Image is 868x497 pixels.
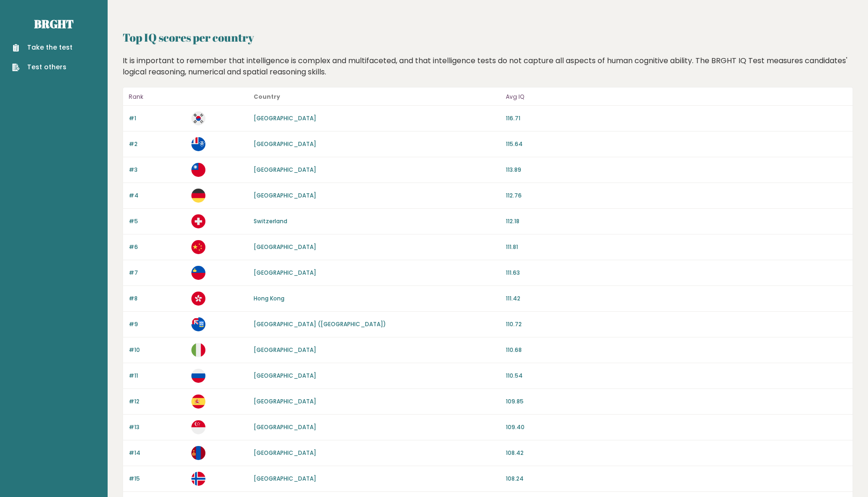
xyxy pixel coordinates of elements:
[254,93,280,101] b: Country
[254,140,316,148] a: [GEOGRAPHIC_DATA]
[119,55,857,78] div: It is important to remember that intelligence is complex and multifaceted, and that intelligence ...
[506,475,847,483] p: 108.24
[506,140,847,148] p: 115.64
[129,217,186,226] p: #5
[506,114,847,123] p: 116.71
[191,189,205,203] img: de.svg
[506,320,847,329] p: 110.72
[506,423,847,431] p: 109.40
[12,62,73,72] a: Test others
[506,217,847,226] p: 112.18
[129,269,186,277] p: #7
[191,446,205,460] img: mn.svg
[191,472,205,486] img: no.svg
[506,269,847,277] p: 111.63
[191,395,205,409] img: es.svg
[506,166,847,174] p: 113.89
[506,91,847,102] p: Avg IQ
[129,346,186,354] p: #10
[191,420,205,434] img: sg.svg
[129,423,186,431] p: #13
[254,346,316,354] a: [GEOGRAPHIC_DATA]
[506,191,847,200] p: 112.76
[254,269,316,277] a: [GEOGRAPHIC_DATA]
[129,320,186,329] p: #9
[12,43,73,52] a: Take the test
[254,397,316,405] a: [GEOGRAPHIC_DATA]
[34,16,73,31] a: Brght
[191,214,205,228] img: ch.svg
[254,320,386,328] a: [GEOGRAPHIC_DATA] ([GEOGRAPHIC_DATA])
[129,140,186,148] p: #2
[254,449,316,457] a: [GEOGRAPHIC_DATA]
[129,191,186,200] p: #4
[123,29,853,46] h2: Top IQ scores per country
[129,114,186,123] p: #1
[506,294,847,303] p: 111.42
[129,294,186,303] p: #8
[191,137,205,151] img: tf.svg
[191,266,205,280] img: li.svg
[129,91,186,102] p: Rank
[506,397,847,406] p: 109.85
[129,243,186,251] p: #6
[191,369,205,383] img: ru.svg
[254,114,316,122] a: [GEOGRAPHIC_DATA]
[129,397,186,406] p: #12
[129,449,186,457] p: #14
[254,475,316,482] a: [GEOGRAPHIC_DATA]
[191,292,205,306] img: hk.svg
[191,317,205,331] img: fk.svg
[191,111,205,125] img: kr.svg
[129,372,186,380] p: #11
[506,346,847,354] p: 110.68
[191,163,205,177] img: tw.svg
[254,217,287,225] a: Switzerland
[506,243,847,251] p: 111.81
[129,166,186,174] p: #3
[506,449,847,457] p: 108.42
[254,166,316,174] a: [GEOGRAPHIC_DATA]
[254,294,284,302] a: Hong Kong
[129,475,186,483] p: #15
[191,240,205,254] img: cn.svg
[506,372,847,380] p: 110.54
[191,343,205,357] img: it.svg
[254,191,316,199] a: [GEOGRAPHIC_DATA]
[254,423,316,431] a: [GEOGRAPHIC_DATA]
[254,243,316,251] a: [GEOGRAPHIC_DATA]
[254,372,316,380] a: [GEOGRAPHIC_DATA]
